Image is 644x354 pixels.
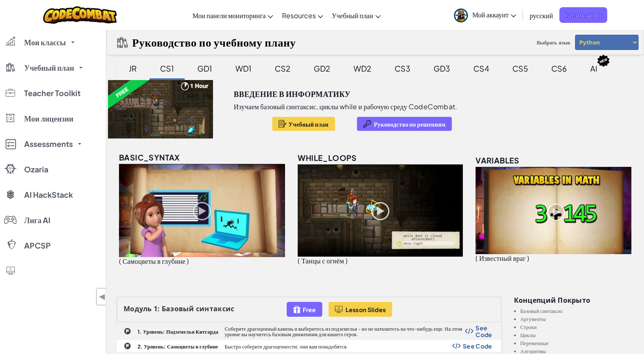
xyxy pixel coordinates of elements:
[479,254,526,263] span: Известный враг
[192,11,265,20] span: Мои панели мониторинга
[504,58,536,78] div: CS5
[327,4,385,27] a: Учебный план
[305,58,339,78] div: GD2
[345,256,348,265] span: )
[117,37,128,48] img: IconCurriculumGuide.svg
[357,117,452,131] button: Руководство по решениям
[520,316,634,322] li: Аргументы
[117,322,501,340] a: 1. Уровень: Подземелья Китгарда Соберите драгоценный камень и выберитесь из подземелья - но не на...
[24,39,66,46] span: Мои классы
[450,2,520,28] a: Мой аккаунт
[475,155,520,165] span: variables
[99,290,106,303] span: ◀
[132,35,296,50] h2: Руководство по учебному плану
[475,254,478,263] span: (
[475,167,631,254] img: variables_unlocked.png
[152,58,182,78] div: CS1
[374,121,445,127] span: Руководство по решениям
[119,164,285,257] img: basic_syntax_unlocked.png
[120,58,145,78] div: JR
[332,11,373,20] span: Учебный план
[454,8,468,22] img: avatar
[162,304,235,313] span: Базовый синтаксис
[272,117,335,131] button: Учебный план
[224,344,348,349] p: Быстро соберите драгоценности; они вам понадобятся.
[277,4,327,27] a: Resources
[533,36,574,49] span: Выбрать язык
[475,324,492,338] span: See Code
[386,58,419,78] div: CS3
[452,343,461,349] img: Show Code Logo
[43,6,117,24] img: CodeCombat logo
[465,328,473,334] img: Show Code Logo
[122,257,185,265] span: Самоцветы в глубине
[24,216,50,224] span: Лига AI
[520,332,634,338] li: Циклы
[24,64,74,72] span: Учебный план
[138,343,218,350] b: 2. Уровень: Самоцветы в глубине
[225,326,465,337] p: Соберите драгоценный камень и выберитесь из подземелья - но не наткнитесь на что-нибудь еще. На э...
[345,306,386,313] span: Lesson Slides
[187,257,189,265] span: )
[525,4,557,27] a: русский
[298,164,463,257] img: while_loops_unlocked.png
[154,304,160,313] span: 1:
[138,329,218,335] b: 1. Уровень: Подземелья Китгарда
[282,11,315,20] span: Resources
[119,152,180,162] span: basic_syntax
[227,58,260,78] div: WD1
[234,88,351,100] h3: Введение в Информатику
[472,10,516,19] span: Мой аккаунт
[188,4,277,27] a: Мои панели мониторинга
[520,324,634,330] li: Строки
[24,166,48,173] span: Ozaria
[514,297,634,304] h3: Концепций покрыто
[266,58,299,78] div: CS2
[303,306,316,313] span: Free
[298,256,300,265] span: (
[345,58,380,78] div: WD2
[543,58,575,78] div: CS6
[463,343,492,349] span: See Code
[329,302,392,317] button: Lesson Slides
[597,54,610,67] img: IconNew.svg
[527,254,529,263] span: )
[288,121,329,127] span: Учебный план
[24,140,73,148] span: Assessments
[298,153,357,163] span: while_loops
[189,58,221,78] div: GD1
[117,340,501,352] a: 2. Уровень: Самоцветы в глубине Быстро соберите драгоценности; они вам понадобятся. Show Code Log...
[582,58,606,78] div: AI
[24,89,80,97] span: Teacher Toolkit
[119,257,121,265] span: (
[234,102,457,111] p: Изучаем базовый синтаксис, циклы while и рабочую среду CodeCombat.
[465,58,498,78] div: CS4
[24,115,73,122] span: Мои лицензии
[124,304,152,313] span: Модуль
[520,308,634,314] li: Базовый синтаксис
[530,11,553,20] span: русский
[124,327,131,335] img: IconChallengeLevel.svg
[24,191,73,199] span: AI HackStack
[124,342,131,350] img: IconChallengeLevel.svg
[293,304,301,314] img: IconFreeLevelv2.svg
[520,348,634,354] li: Алгоритмы
[559,7,608,23] a: Сделать запрос
[301,256,344,265] span: Танцы с огнём
[425,58,459,78] div: GD3
[520,340,634,346] li: Переменные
